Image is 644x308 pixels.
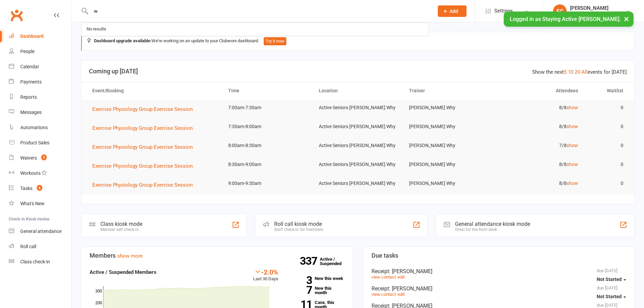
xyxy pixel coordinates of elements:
th: Location [313,82,403,99]
span: Exercise Physiology Group Exercise Session [92,163,193,169]
td: Active Seniors [PERSON_NAME] Why [313,175,403,191]
div: People [20,49,34,54]
div: Workouts [20,170,41,176]
h3: Members [90,252,344,259]
div: Staff check-in for members [274,227,323,232]
td: [PERSON_NAME] Why [403,138,494,153]
span: Exercise Physiology Group Exercise Session [92,125,193,131]
div: Last 30 Days [253,268,278,283]
span: 6 [37,185,42,191]
div: Waivers [20,155,37,161]
td: 8:00am-8:30am [222,138,313,153]
button: Try it now [264,37,286,45]
a: 20 [575,69,580,75]
span: Exercise Physiology Group Exercise Session [92,144,193,150]
div: EC [553,4,567,18]
span: : [PERSON_NAME] [389,285,432,292]
div: General attendance kiosk mode [455,221,530,227]
td: Active Seniors [PERSON_NAME] Why [313,100,403,116]
button: Add [438,5,467,17]
a: show [567,162,578,167]
a: view contact [372,292,396,297]
a: view contact [372,275,396,280]
a: edit [398,292,405,297]
a: People [9,44,71,59]
div: -2.0% [253,268,278,276]
div: What's New [20,201,45,206]
button: Exercise Physiology Group Exercise Session [92,143,197,151]
div: Great for the front desk [455,227,530,232]
a: Product Sales [9,135,71,150]
a: 3New this week [288,276,344,281]
div: Show the next events for [DATE] [532,68,627,76]
div: Messages [20,110,42,115]
a: show [567,124,578,129]
div: Class kiosk mode [100,221,142,227]
a: Calendar [9,59,71,74]
a: 5 [564,69,567,75]
h3: Coming up [DATE] [89,68,627,75]
div: Calendar [20,64,39,69]
a: Roll call [9,239,71,254]
h3: Due tasks [372,252,626,259]
button: Exercise Physiology Group Exercise Session [92,162,197,170]
th: Attendees [494,82,584,99]
td: 7/8 [494,138,584,153]
td: 8/8 [494,119,584,135]
strong: 3 [288,275,312,285]
span: Not Started [597,277,622,282]
td: 0 [584,138,629,153]
div: Automations [20,125,48,130]
td: 0 [584,175,629,191]
td: 0 [584,119,629,135]
a: 337Active / Suspended [320,252,350,271]
a: All [581,69,588,75]
a: General attendance kiosk mode [9,224,71,239]
a: What's New [9,196,71,211]
button: Exercise Physiology Group Exercise Session [92,105,197,113]
a: Reports [9,90,71,105]
span: Exercise Physiology Group Exercise Session [92,106,193,112]
input: Search... [89,6,429,16]
a: show more [117,253,143,259]
a: Payments [9,74,71,90]
td: 8:30am-9:00am [222,157,313,172]
strong: 337 [300,256,320,266]
div: [PERSON_NAME] [570,5,619,11]
a: Clubworx [8,7,25,24]
th: Trainer [403,82,494,99]
td: [PERSON_NAME] Why [403,175,494,191]
a: show [567,181,578,186]
a: Tasks 6 [9,181,71,196]
a: show [567,105,578,110]
div: Roll call kiosk mode [274,221,323,227]
button: Exercise Physiology Group Exercise Session [92,124,197,132]
td: 7:30am-8:00am [222,119,313,135]
a: Waivers 5 [9,150,71,166]
div: General attendance [20,229,62,234]
div: Tasks [20,186,32,191]
td: Active Seniors [PERSON_NAME] Why [313,138,403,153]
td: [PERSON_NAME] Why [403,119,494,135]
div: Receipt [372,268,626,275]
a: 10 [568,69,573,75]
strong: Active / Suspended Members [90,269,157,275]
td: 9:00am-9:30am [222,175,313,191]
td: 8/8 [494,100,584,116]
th: Waitlist [584,82,629,99]
span: Logged in as Staying Active [PERSON_NAME]. [510,16,621,22]
div: Dashboard [20,33,44,39]
div: No results [85,24,108,34]
th: Event/Booking [86,82,222,99]
a: Dashboard [9,29,71,44]
div: We're working on an update to your Clubworx dashboard. [81,32,635,51]
a: Automations [9,120,71,135]
button: Not Started [597,273,626,285]
a: edit [398,275,405,280]
button: Not Started [597,290,626,303]
td: Active Seniors [PERSON_NAME] Why [313,157,403,172]
div: Class check-in [20,259,50,264]
button: × [620,11,633,26]
a: 7New this month [288,286,344,295]
div: Roll call [20,244,36,249]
